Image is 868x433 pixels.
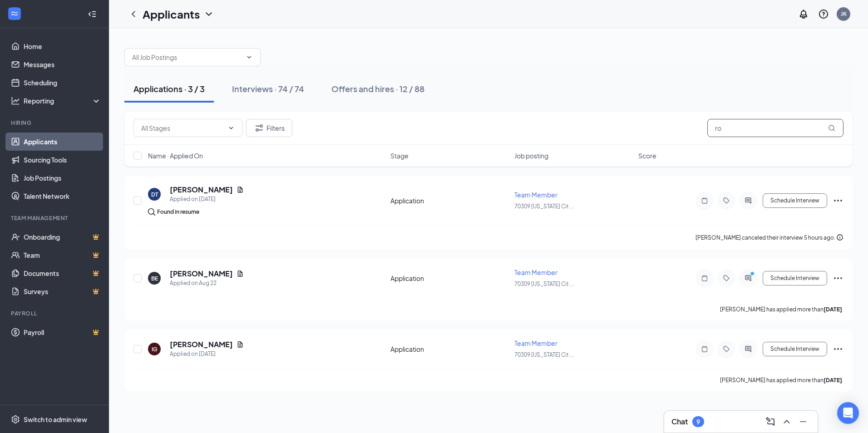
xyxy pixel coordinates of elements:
svg: Ellipses [833,344,843,354]
svg: ChevronDown [227,124,235,132]
a: Scheduling [24,74,101,92]
a: Applicants [24,133,101,151]
a: DocumentsCrown [24,264,101,282]
svg: Filter [254,123,265,133]
b: [DATE] [824,377,842,384]
svg: MagnifyingGlass [828,124,835,132]
svg: Note [699,197,710,204]
span: Team Member [514,339,557,347]
button: ComposeMessage [763,414,778,429]
div: Team Management [11,214,99,222]
div: Switch to admin view [24,415,87,424]
h5: [PERSON_NAME] [170,269,233,279]
div: DT [151,191,158,198]
p: [PERSON_NAME] has applied more than . [720,376,843,384]
div: Open Intercom Messenger [837,402,859,424]
div: Offers and hires · 12 / 88 [331,83,424,94]
span: 70309 [US_STATE] Cit ... [514,280,574,287]
button: Minimize [796,414,810,429]
span: Name · Applied On [148,151,203,160]
a: PayrollCrown [24,323,101,341]
span: Score [638,151,656,160]
svg: Document [237,341,244,348]
svg: Settings [11,415,20,424]
svg: Note [699,275,710,282]
svg: Tag [721,275,732,282]
svg: Tag [721,345,732,353]
div: Applications · 3 / 3 [133,83,205,94]
a: SurveysCrown [24,282,101,300]
input: Search in applications [707,119,843,137]
button: ChevronUp [779,414,794,429]
svg: Collapse [88,10,97,19]
svg: Minimize [798,416,809,427]
svg: Document [237,270,244,277]
svg: Ellipses [833,195,843,206]
svg: Tag [721,197,732,204]
svg: Document [237,186,244,193]
h5: [PERSON_NAME] [170,185,233,195]
div: [PERSON_NAME] canceled their interview 5 hours ago. [695,233,843,242]
div: Interviews · 74 / 74 [232,83,304,94]
div: Hiring [11,119,99,127]
span: Stage [390,151,409,160]
span: 70309 [US_STATE] Cit ... [514,351,574,358]
span: Team Member [514,191,557,199]
svg: WorkstreamLogo [10,9,19,18]
span: Team Member [514,268,557,276]
div: 9 [696,418,700,426]
span: 70309 [US_STATE] Cit ... [514,203,574,210]
svg: ComposeMessage [765,416,776,427]
input: All Job Postings [132,52,242,62]
div: Found in resume [157,207,199,216]
a: Sourcing Tools [24,151,101,169]
div: Application [390,196,509,205]
button: Schedule Interview [763,271,827,285]
button: Schedule Interview [763,342,827,356]
svg: ChevronDown [203,9,214,20]
svg: ActiveChat [743,275,754,282]
svg: Ellipses [833,273,843,284]
a: TeamCrown [24,246,101,264]
a: OnboardingCrown [24,228,101,246]
p: [PERSON_NAME] has applied more than . [720,305,843,313]
svg: ChevronDown [246,54,253,61]
div: Reporting [24,96,102,105]
svg: ChevronUp [781,416,792,427]
input: All Stages [141,123,224,133]
a: Home [24,37,101,55]
h1: Applicants [143,6,200,22]
b: [DATE] [824,306,842,313]
svg: ActiveChat [743,197,754,204]
div: JK [841,10,847,18]
svg: PrimaryDot [748,271,759,278]
svg: ChevronLeft [128,9,139,20]
h5: [PERSON_NAME] [170,340,233,349]
button: Filter Filters [246,119,292,137]
svg: Analysis [11,96,20,105]
div: IG [152,345,158,353]
h3: Chat [671,417,688,427]
img: search.bf7aa3482b7795d4f01b.svg [148,208,155,216]
svg: Note [699,345,710,353]
svg: Info [836,234,843,241]
a: Messages [24,55,101,74]
svg: ActiveChat [743,345,754,353]
span: Job posting [514,151,548,160]
div: Applied on Aug 22 [170,279,244,288]
svg: Notifications [798,9,809,20]
div: BE [151,275,158,282]
a: Job Postings [24,169,101,187]
div: Application [390,344,509,354]
div: Payroll [11,310,99,317]
button: Schedule Interview [763,193,827,208]
div: Applied on [DATE] [170,349,244,359]
div: Applied on [DATE] [170,195,244,204]
div: Application [390,274,509,283]
svg: QuestionInfo [818,9,829,20]
a: Talent Network [24,187,101,205]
